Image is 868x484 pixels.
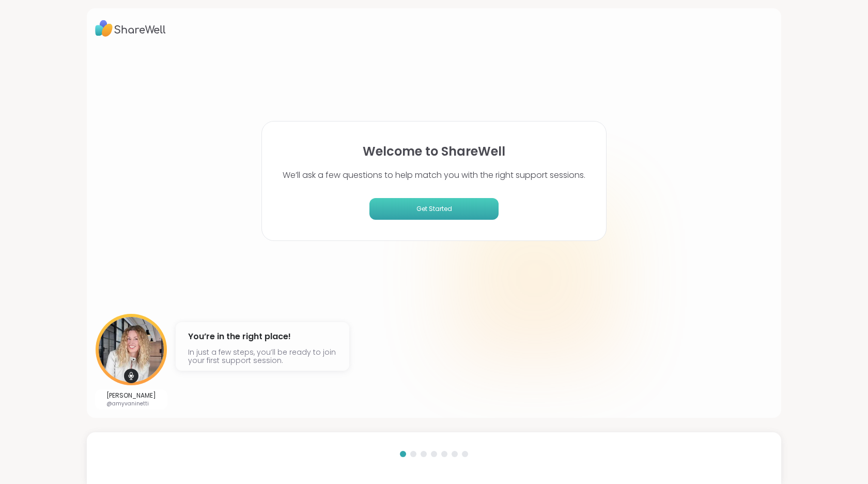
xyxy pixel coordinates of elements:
[106,391,156,400] p: [PERSON_NAME]
[124,369,138,383] img: mic icon
[363,142,505,161] h1: Welcome to ShareWell
[106,400,156,407] p: @amyvaninetti
[95,17,166,40] img: ShareWell Logo
[374,204,494,214] span: Get Started
[96,314,167,385] img: User image
[283,169,585,182] p: We’ll ask a few questions to help match you with the right support sessions.
[188,328,337,345] h4: You’re in the right place!
[369,198,499,220] button: Get Started
[188,348,337,365] p: In just a few steps, you’ll be ready to join your first support session.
